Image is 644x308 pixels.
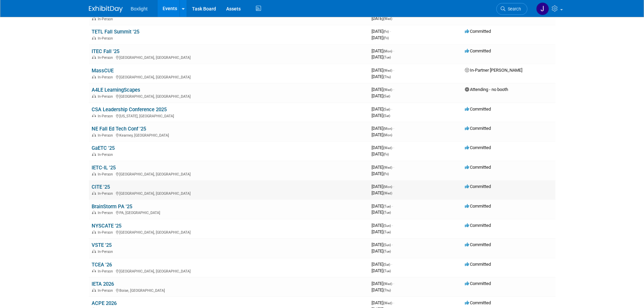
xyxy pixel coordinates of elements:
[372,29,391,34] span: [DATE]
[92,132,366,138] div: Kearney, [GEOGRAPHIC_DATA]
[391,106,392,112] span: -
[536,2,549,15] img: Jean Knight
[383,185,392,189] span: (Mon)
[390,29,391,34] span: -
[383,69,392,72] span: (Wed)
[98,94,115,99] span: In-Person
[98,152,115,157] span: In-Person
[505,6,521,11] span: Search
[92,204,132,210] a: BrainStorm PA '25
[372,262,392,267] span: [DATE]
[92,106,167,113] a: CSA Leadership Conference 2025
[92,242,112,248] a: VSTE '25
[131,6,148,11] span: Boxlight
[372,35,389,40] span: [DATE]
[98,191,115,196] span: In-Person
[92,250,96,253] img: In-Person Event
[92,229,366,235] div: [GEOGRAPHIC_DATA], [GEOGRAPHIC_DATA]
[92,87,140,93] a: A4LE LearningScapes
[372,145,394,150] span: [DATE]
[465,184,491,189] span: Committed
[372,210,391,215] span: [DATE]
[92,55,96,59] img: In-Person Event
[392,204,393,209] span: -
[372,171,389,176] span: [DATE]
[372,300,394,305] span: [DATE]
[383,55,391,59] span: (Tue)
[98,75,115,79] span: In-Person
[383,224,391,228] span: (Sun)
[92,211,96,214] img: In-Person Event
[98,288,115,293] span: In-Person
[393,165,394,170] span: -
[383,94,390,98] span: (Sat)
[92,172,96,175] img: In-Person Event
[98,114,115,118] span: In-Person
[92,126,146,132] a: NE Fall Ed Tech Conf '25
[372,268,391,273] span: [DATE]
[372,48,394,53] span: [DATE]
[92,133,96,137] img: In-Person Event
[372,190,392,195] span: [DATE]
[92,300,117,306] a: ACPE 2026
[372,204,393,209] span: [DATE]
[465,48,491,53] span: Committed
[372,151,389,157] span: [DATE]
[383,75,391,79] span: (Thu)
[383,152,389,156] span: (Fri)
[98,17,115,21] span: In-Person
[465,262,491,267] span: Committed
[383,205,391,208] span: (Tue)
[92,17,96,20] img: In-Person Event
[92,152,96,156] img: In-Person Event
[383,191,392,195] span: (Wed)
[92,74,366,79] div: [GEOGRAPHIC_DATA], [GEOGRAPHIC_DATA]
[372,229,391,234] span: [DATE]
[372,281,394,286] span: [DATE]
[98,133,115,138] span: In-Person
[383,17,392,21] span: (Wed)
[465,145,491,150] span: Committed
[496,3,527,15] a: Search
[92,281,114,287] a: IETA 2026
[383,243,391,247] span: (Sun)
[465,204,491,209] span: Committed
[465,68,522,73] span: In-Partner [PERSON_NAME]
[383,49,392,53] span: (Mon)
[92,191,96,195] img: In-Person Event
[383,301,392,305] span: (Wed)
[92,48,119,54] a: ITEC Fall '25
[383,127,392,131] span: (Mon)
[92,68,114,74] a: MassCUE
[383,30,389,33] span: (Fri)
[465,300,491,305] span: Committed
[383,250,391,253] span: (Tue)
[393,145,394,150] span: -
[372,223,393,228] span: [DATE]
[383,36,389,40] span: (Fri)
[372,68,394,73] span: [DATE]
[89,6,123,13] img: ExhibitDay
[383,269,391,273] span: (Tue)
[383,230,391,234] span: (Tue)
[391,262,392,267] span: -
[465,242,491,247] span: Committed
[92,230,96,234] img: In-Person Event
[98,230,115,235] span: In-Person
[465,165,491,170] span: Committed
[372,165,394,170] span: [DATE]
[372,113,390,118] span: [DATE]
[372,54,391,60] span: [DATE]
[465,223,491,228] span: Committed
[465,106,491,112] span: Committed
[92,288,96,292] img: In-Person Event
[372,126,394,131] span: [DATE]
[372,248,391,254] span: [DATE]
[92,171,366,176] div: [GEOGRAPHIC_DATA], [GEOGRAPHIC_DATA]
[383,263,390,266] span: (Sat)
[92,223,121,229] a: NYSCATE '25
[92,287,366,293] div: Boise, [GEOGRAPHIC_DATA]
[383,282,392,286] span: (Wed)
[372,132,392,137] span: [DATE]
[92,36,96,40] img: In-Person Event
